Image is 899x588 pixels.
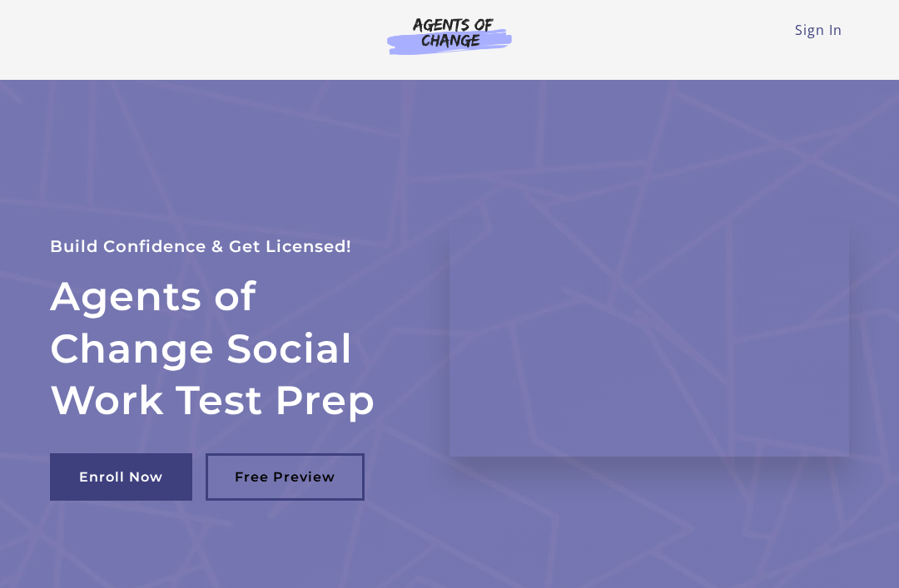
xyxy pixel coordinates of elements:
[795,21,842,39] a: Sign In
[50,233,423,260] p: Build Confidence & Get Licensed!
[370,17,529,55] img: Agents of Change Logo
[50,270,423,426] h2: Agents of Change Social Work Test Prep
[50,453,192,501] a: Enroll Now
[206,453,365,501] a: Free Preview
